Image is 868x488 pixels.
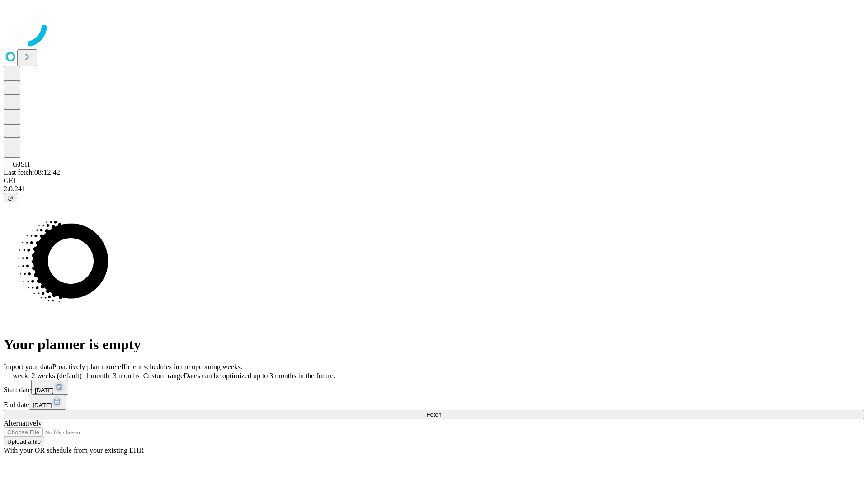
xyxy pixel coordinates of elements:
[4,193,17,202] button: @
[85,372,109,380] span: 1 month
[52,363,242,371] span: Proactively plan more efficient schedules in the upcoming weeks.
[4,395,864,410] div: End date
[4,446,144,454] span: With your OR schedule from your existing EHR
[143,372,184,380] span: Custom range
[4,336,864,353] h1: Your planner is empty
[4,363,52,371] span: Import your data
[4,437,44,446] button: Upload a file
[31,380,68,395] button: [DATE]
[426,411,441,418] span: Fetch
[7,372,28,380] span: 1 week
[4,185,864,193] div: 2.0.241
[13,160,30,168] span: GJSH
[33,402,52,408] span: [DATE]
[4,177,864,185] div: GEI
[184,372,335,380] span: Dates can be optimized up to 3 months in the future.
[4,410,864,419] button: Fetch
[35,387,54,394] span: [DATE]
[7,194,14,201] span: @
[4,380,864,395] div: Start date
[113,372,140,380] span: 3 months
[29,395,66,410] button: [DATE]
[4,419,42,427] span: Alternatively
[4,169,60,176] span: Last fetch: 08:12:42
[32,372,82,380] span: 2 weeks (default)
